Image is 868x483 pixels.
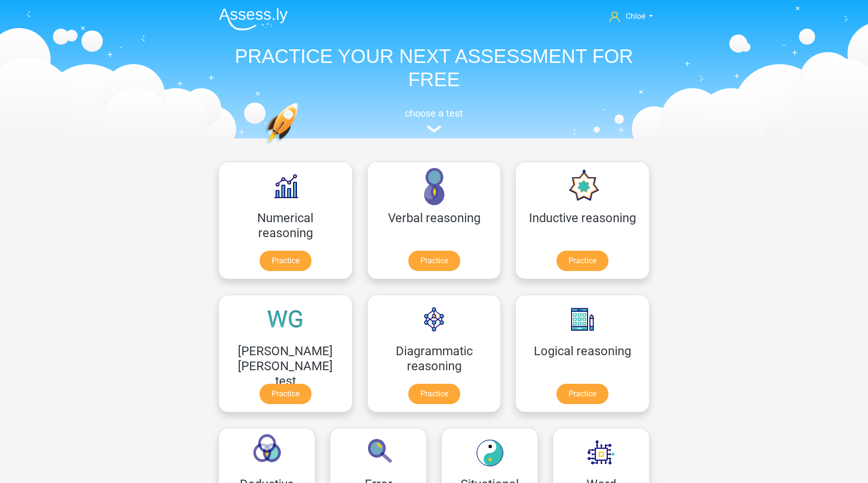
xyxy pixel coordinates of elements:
a: Practice [557,251,608,271]
img: practice [264,103,336,190]
a: Practice [408,384,460,404]
a: Chloé [605,11,657,22]
a: Practice [557,384,608,404]
h1: PRACTICE YOUR NEXT ASSESSMENT FOR FREE [211,45,657,91]
span: Chloé [626,12,645,21]
a: Practice [260,384,311,404]
h5: choose a test [211,107,657,119]
a: Practice [408,251,460,271]
a: Practice [260,251,311,271]
img: assessment [427,125,441,133]
img: Assessly [219,8,288,30]
a: choose a test [211,107,657,133]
